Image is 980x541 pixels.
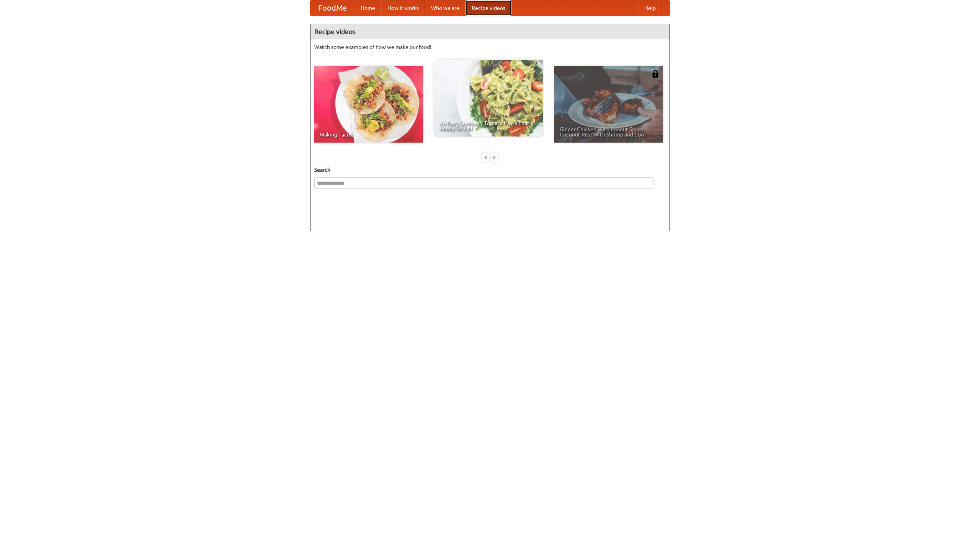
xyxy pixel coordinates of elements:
a: An Easy, Summery Tomato Pasta That's Ready for Fall [434,60,543,136]
a: FoodMe [310,0,354,16]
h4: Recipe videos [310,24,670,39]
img: 483408.png [652,70,659,78]
a: Who we are [425,0,465,16]
div: « [482,153,489,162]
span: Making Tacos [320,132,418,137]
a: How it works [381,0,425,16]
a: Recipe videos [465,0,511,16]
a: Help [638,0,662,16]
div: » [491,153,498,162]
h5: Search [314,166,666,174]
a: Home [354,0,381,16]
span: An Easy, Summery Tomato Pasta That's Ready for Fall [439,120,537,131]
p: Watch some examples of how we make our food! [314,43,666,51]
a: Making Tacos [314,66,423,143]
